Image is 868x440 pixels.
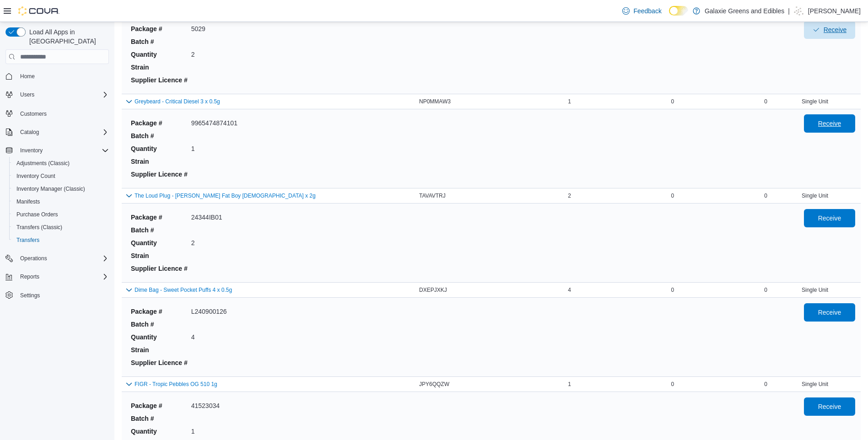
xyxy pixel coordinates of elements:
button: Catalog [2,126,113,139]
button: Inventory Manager (Classic) [9,182,113,195]
button: Reports [16,271,43,282]
dt: Batch # [131,225,188,235]
span: 1 [568,381,571,388]
span: Transfers (Classic) [13,222,109,233]
span: Adjustments (Classic) [16,160,70,167]
span: 0 [671,192,674,199]
dt: Strain [131,345,188,354]
dt: Batch # [131,320,188,329]
button: Home [2,70,113,83]
span: Home [16,70,109,82]
dd: 1 [191,427,220,436]
span: 1 [568,98,571,105]
a: Inventory Manager (Classic) [13,183,89,194]
dt: Batch # [131,131,188,140]
span: Settings [16,290,109,301]
button: Reports [2,270,113,283]
button: Inventory [16,145,46,156]
span: NP0MMAW3 [419,98,451,105]
div: Single Unit [769,96,861,107]
button: Transfers [9,234,113,247]
span: Purchase Orders [16,211,58,218]
a: Customers [16,108,50,119]
span: Receive [818,308,841,317]
dt: Quantity [131,333,188,342]
button: Manifests [9,195,113,208]
span: Transfers [13,235,109,246]
span: Inventory Count [13,171,109,182]
span: Receive [824,25,847,34]
div: Brendan Clement [793,5,804,16]
button: Dime Bag - Sweet Pocket Puffs 4 x 0.5g [135,287,232,293]
dt: Package # [131,307,188,316]
dt: Package # [131,118,188,128]
dt: Batch # [131,37,188,46]
dd: 2 [191,238,222,247]
button: Settings [2,289,113,302]
button: Operations [2,252,113,265]
a: Adjustments (Classic) [13,158,73,169]
nav: Complex example [5,66,109,326]
span: Manifests [16,198,40,205]
span: TAVAVTRJ [419,192,446,199]
button: Users [2,88,113,101]
dt: Quantity [131,144,188,153]
button: Operations [16,253,51,264]
span: Load All Apps in [GEOGRAPHIC_DATA] [26,27,109,46]
button: The Loud Plug - [PERSON_NAME] Fat Boy [DEMOGRAPHIC_DATA] x 2g [135,193,316,199]
span: 0 [671,286,674,294]
a: Settings [16,290,43,301]
dt: Strain [131,251,188,260]
dt: Package # [131,24,188,33]
p: Galaxie Greens and Edibles [705,5,784,16]
img: Cova [18,6,59,16]
span: DXEPJXKJ [419,286,447,294]
div: Single Unit [769,379,861,390]
span: Purchase Orders [13,209,109,220]
span: JPY6QQZW [419,381,449,388]
button: Receive [804,209,855,227]
span: Customers [16,107,109,119]
a: Transfers (Classic) [13,222,66,233]
button: Receive [804,303,855,322]
dt: Package # [131,401,188,410]
span: Settings [20,292,40,299]
div: 0 [676,284,769,295]
span: Operations [16,253,109,264]
button: Greybeard - Critical Diesel 3 x 0.5g [135,98,220,105]
span: Operations [20,255,47,262]
span: Users [20,91,34,98]
span: Catalog [16,127,109,138]
a: Home [16,71,38,82]
span: Inventory Manager (Classic) [13,183,109,194]
button: Customers [2,107,113,120]
span: Transfers (Classic) [16,224,62,231]
p: | [788,5,790,16]
input: Dark Mode [669,6,688,16]
a: Transfers [13,235,43,246]
span: Adjustments (Classic) [13,158,109,169]
dt: Quantity [131,50,188,59]
span: Receive [818,214,841,223]
span: 0 [671,381,674,388]
button: Users [16,89,38,100]
dd: 24344IB01 [191,213,222,222]
div: 0 [676,379,769,390]
div: Single Unit [769,284,861,295]
span: Inventory Count [16,172,55,180]
button: Catalog [16,127,43,138]
span: Receive [818,402,841,411]
button: FIGR - Tropic Pebbles OG 510 1g [135,381,217,387]
span: 4 [568,286,571,294]
a: Manifests [13,196,43,207]
span: Catalog [20,129,39,136]
span: Transfers [16,236,39,244]
span: Home [20,73,35,80]
button: Purchase Orders [9,208,113,221]
dd: 41523034 [191,401,220,410]
span: 0 [671,98,674,105]
dt: Quantity [131,238,188,247]
dd: 5029 [191,24,205,33]
a: Inventory Count [13,171,59,182]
